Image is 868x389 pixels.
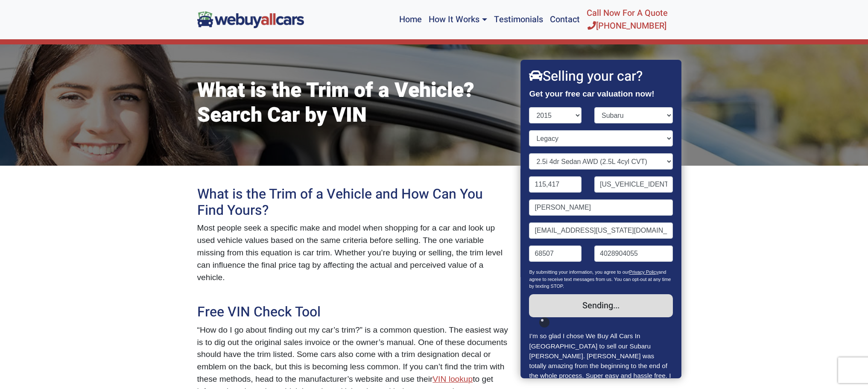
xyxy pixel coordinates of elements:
h1: What is the Trim of a Vehicle? Search Car by VIN [197,79,509,128]
a: Privacy Policy [629,269,658,275]
input: Name [529,199,673,216]
a: How It Works [425,3,490,36]
input: Email [529,222,673,239]
input: Zip code [529,246,582,262]
input: Phone [594,246,673,262]
a: Testimonials [491,3,547,36]
p: By submitting your information, you agree to our and agree to receive text messages from us. You ... [529,269,673,294]
h2: What is the Trim of a Vehicle and How Can You Find Yours? [197,186,509,219]
input: Sending... [529,294,673,317]
input: VIN (optional) [594,176,673,193]
a: Home [396,3,425,36]
h2: Selling your car? [529,68,673,85]
span: “How do I go about finding out my car’s trim?” is a common question. The easiest way is to dig ou... [197,325,508,383]
a: Call Now For A Quote[PHONE_NUMBER] [583,3,671,36]
img: We Buy All Cars in NJ logo [197,11,304,28]
form: Contact form [529,107,673,331]
span: Most people seek a specific make and model when shopping for a car and look up used vehicle value... [197,223,503,281]
strong: Get your free car valuation now! [529,89,655,98]
a: Contact [547,3,583,36]
a: VIN lookup [433,374,473,383]
span: Free VIN Check Tool [197,302,321,322]
input: Mileage [529,176,582,193]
